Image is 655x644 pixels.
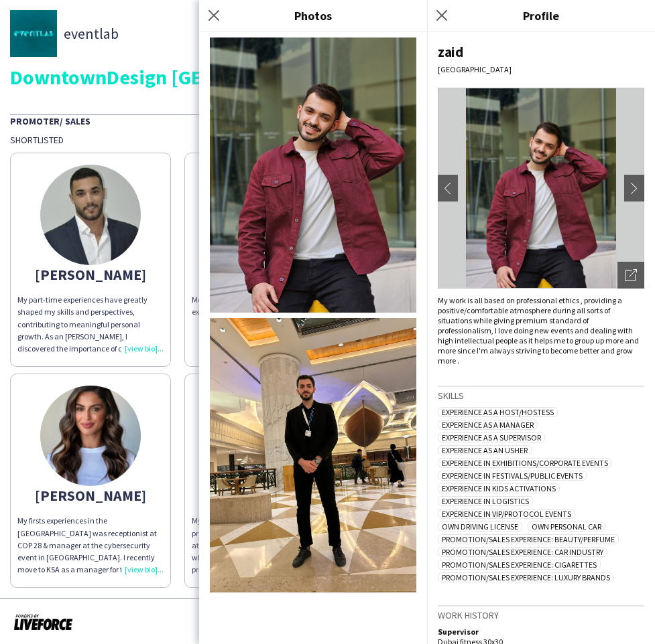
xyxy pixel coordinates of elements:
img: thumb-6656fbc3a5347.jpeg [40,165,141,265]
img: thumb-60290678-f070-4a3b-9add-b9e3e706349e.jpg [10,10,57,57]
div: My work is all based on professional ethics , providing a positive/comfortable atmosphere during ... [192,515,338,576]
div: [PERSON_NAME] [17,268,164,280]
div: [GEOGRAPHIC_DATA] [438,64,644,74]
div: Shortlisted [10,134,645,146]
h3: Profile [427,7,655,24]
img: Crew photo 0 [210,37,416,313]
div: zaid [192,489,338,501]
img: Crew photo 912732 [210,318,416,593]
span: Experience as a Host/Hostess [438,407,558,417]
span: Experience as a Manager [438,420,538,430]
img: Powered by Liveforce [13,613,73,631]
div: Open photos pop-in [617,262,644,289]
div: [PERSON_NAME] [192,268,338,280]
span: Experience as an Usher [438,445,532,455]
span: Promotion/Sales Experience: Luxury Brands [438,572,614,582]
span: Experience in Kids Activations [438,483,560,493]
div: Promoter/ Sales [10,114,645,127]
div: DowntownDesign [GEOGRAPHIC_DATA] 2025 [10,67,645,87]
span: Promotion/Sales Experience: Cigarettes [438,560,601,570]
span: Experience in Exhibitions/Corporate Events [438,458,612,468]
span: Experience in VIP/Protocol Events [438,509,575,519]
h3: Photos [199,7,427,24]
h3: Skills [438,390,644,402]
span: Promotion/Sales Experience: Beauty/Perfume [438,534,619,544]
img: Crew avatar or photo [438,88,644,289]
div: Supervisor [438,627,644,637]
div: My work is all based on professional ethics , providing a positive/comfortable atmosphere during ... [438,295,644,366]
span: Experience in Festivals/Public Events [438,471,587,481]
img: thumb-67ddc7e5ec702.jpeg [40,386,141,486]
div: zaid [438,43,644,61]
span: Experience in Logistics [438,496,533,506]
div: Model/Events specialist with over 8 years of experience in the marketing industry [192,294,338,318]
span: eventlab [64,27,119,39]
h3: Work history [438,609,644,621]
div: My firsts experiences in the [GEOGRAPHIC_DATA] was receptionist at COP 28 & manager at the cybers... [17,515,164,576]
div: [PERSON_NAME] [17,489,164,501]
span: Own Personal Car [528,521,605,532]
span: Promotion/Sales Experience: Car Industry [438,547,607,557]
span: Own Driving License [438,521,522,532]
div: My part-time experiences have greatly shaped my skills and perspectives, contributing to meaningf... [17,294,164,355]
span: Experience as a Supervisor [438,432,545,442]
